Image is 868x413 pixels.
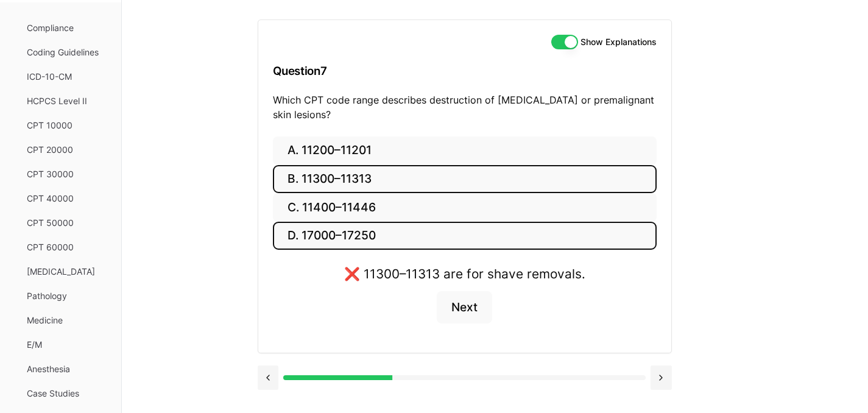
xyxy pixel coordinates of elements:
[22,91,116,111] button: HCPCS Level II
[580,38,657,46] label: Show Explanations
[27,192,111,205] span: CPT 40000
[22,286,116,306] button: Pathology
[27,168,111,180] span: CPT 30000
[22,359,116,379] button: Anesthesia
[273,93,657,122] p: Which CPT code range describes destruction of [MEDICAL_DATA] or premalignant skin lesions?
[27,363,111,375] span: Anesthesia
[27,95,111,107] span: HCPCS Level II
[22,213,116,233] button: CPT 50000
[273,53,657,89] h3: Question 7
[27,241,111,253] span: CPT 60000
[22,67,116,86] button: ICD-10-CM
[22,116,116,135] button: CPT 10000
[27,71,111,83] span: ICD-10-CM
[22,43,116,62] button: Coding Guidelines
[273,165,657,194] button: B. 11300–11313
[27,387,111,400] span: Case Studies
[22,189,116,208] button: CPT 40000
[22,18,116,38] button: Compliance
[27,22,111,34] span: Compliance
[273,136,657,165] button: A. 11200–11201
[27,119,111,132] span: CPT 10000
[344,264,585,283] div: ❌ 11300–11313 are for shave removals.
[273,193,657,222] button: C. 11400–11446
[22,311,116,330] button: Medicine
[27,217,111,229] span: CPT 50000
[27,266,111,278] span: [MEDICAL_DATA]
[27,339,111,351] span: E/M
[22,262,116,281] button: [MEDICAL_DATA]
[22,238,116,257] button: CPT 60000
[27,290,111,302] span: Pathology
[22,140,116,160] button: CPT 20000
[27,46,111,58] span: Coding Guidelines
[22,335,116,355] button: E/M
[22,164,116,184] button: CPT 30000
[22,384,116,403] button: Case Studies
[27,144,111,156] span: CPT 20000
[437,291,492,324] button: Next
[27,314,111,327] span: Medicine
[273,222,657,250] button: D. 17000–17250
